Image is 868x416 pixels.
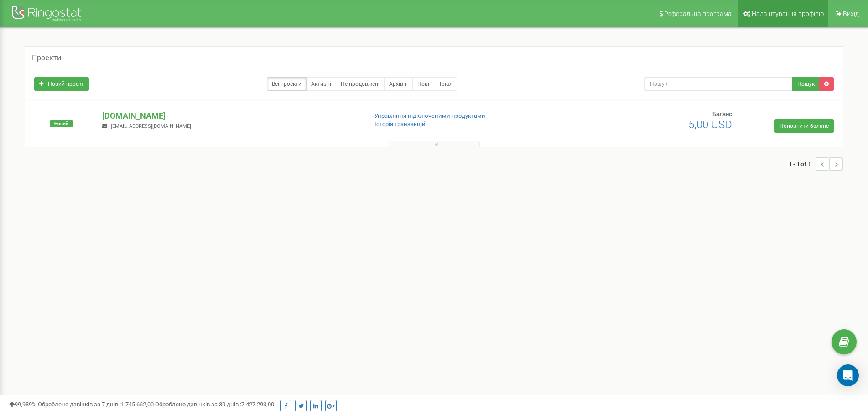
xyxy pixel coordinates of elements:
[789,148,843,180] nav: ...
[374,121,426,127] a: Історія транзакцій
[664,10,732,17] span: Реферальна програма
[774,119,834,133] a: Поповнити баланс
[102,110,359,122] p: [DOMAIN_NAME]
[712,111,732,117] span: Баланс
[752,10,824,17] span: Налаштування профілю
[434,77,457,91] a: Тріал
[155,401,274,408] span: Оброблено дзвінків за 30 днів :
[843,10,859,17] span: Вихід
[789,157,816,171] span: 1 - 1 of 1
[121,401,154,408] u: 1 745 662,00
[412,77,434,91] a: Нові
[241,401,274,408] u: 7 427 293,00
[267,77,307,91] a: Всі проєкти
[34,77,89,91] a: Новий проєкт
[688,118,732,131] span: 5,00 USD
[32,54,61,62] h5: Проєкти
[384,77,413,91] a: Архівні
[644,77,793,91] input: Пошук
[306,77,336,91] a: Активні
[336,77,385,91] a: Не продовжені
[111,123,191,129] span: [EMAIL_ADDRESS][DOMAIN_NAME]
[38,401,154,408] span: Оброблено дзвінків за 7 днів :
[50,120,73,127] span: Новий
[9,401,36,408] span: 99,989%
[837,364,859,386] div: Open Intercom Messenger
[792,77,820,91] button: Пошук
[374,112,485,119] a: Управління підключеними продуктами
